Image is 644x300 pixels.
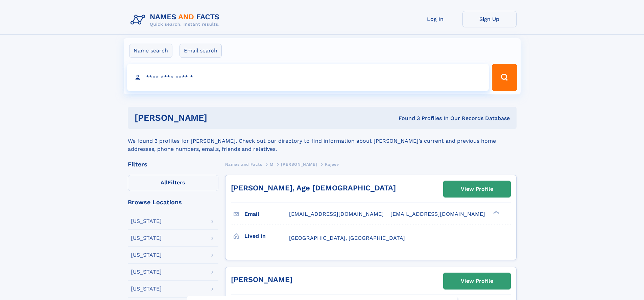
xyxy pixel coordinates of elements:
div: [US_STATE] [131,286,162,292]
a: [PERSON_NAME] [281,160,317,168]
div: [US_STATE] [131,269,162,275]
span: [GEOGRAPHIC_DATA], [GEOGRAPHIC_DATA] [289,235,405,241]
h1: [PERSON_NAME] [135,114,303,122]
a: M [270,160,273,168]
img: Logo Names and Facts [128,11,225,29]
a: Log In [408,11,462,27]
div: [US_STATE] [131,218,162,224]
div: Filters [128,161,218,167]
div: We found 3 profiles for [PERSON_NAME]. Check out our directory to find information about [PERSON_... [128,129,517,153]
a: Names and Facts [225,160,262,168]
div: ❯ [492,210,500,215]
button: Search Button [492,64,517,91]
span: Rajeev [325,162,339,167]
div: View Profile [461,181,493,197]
label: Filters [128,175,218,191]
a: [PERSON_NAME] [231,275,292,284]
h3: Lived in [244,230,289,242]
span: [EMAIL_ADDRESS][DOMAIN_NAME] [390,211,485,217]
div: [US_STATE] [131,252,162,258]
a: View Profile [444,273,510,289]
span: M [270,162,273,167]
span: [PERSON_NAME] [281,162,317,167]
input: search input [127,64,489,91]
span: All [161,179,168,186]
div: [US_STATE] [131,235,162,241]
div: Found 3 Profiles In Our Records Database [303,115,510,122]
h3: Email [244,208,289,220]
span: [EMAIL_ADDRESS][DOMAIN_NAME] [289,211,384,217]
label: Email search [180,44,222,58]
a: [PERSON_NAME], Age [DEMOGRAPHIC_DATA] [231,184,396,192]
label: Name search [129,44,172,58]
a: View Profile [444,181,510,197]
a: Sign Up [462,11,517,27]
div: View Profile [461,273,493,289]
div: Browse Locations [128,199,218,205]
